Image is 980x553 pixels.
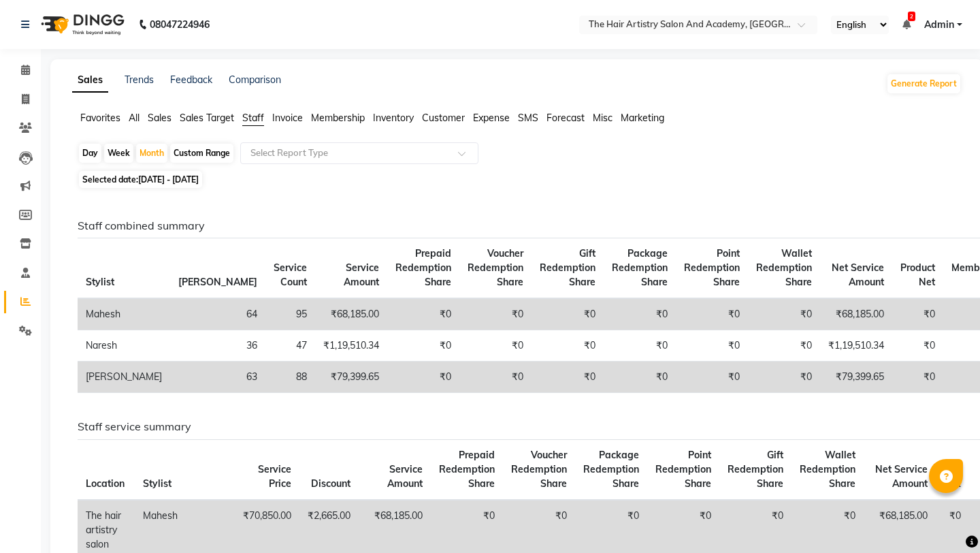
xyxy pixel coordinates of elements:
[684,247,740,288] span: Point Redemption Share
[311,477,350,490] span: Discount
[621,112,664,124] span: Marketing
[728,449,783,490] span: Gift Redemption Share
[86,477,125,490] span: Location
[832,262,884,288] span: Net Service Amount
[532,330,604,362] td: ₹0
[138,174,199,185] span: [DATE] - [DATE]
[546,112,585,124] span: Forecast
[422,112,465,124] span: Customer
[875,463,928,490] span: Net Service Amount
[78,298,170,330] td: Mahesh
[180,112,234,124] span: Sales Target
[170,362,265,393] td: 63
[344,262,379,288] span: Service Amount
[387,362,459,393] td: ₹0
[532,298,604,330] td: ₹0
[800,449,855,490] span: Wallet Redemption Share
[748,362,820,393] td: ₹0
[604,362,676,393] td: ₹0
[518,112,538,124] span: SMS
[258,463,291,490] span: Service Price
[143,477,171,490] span: Stylist
[265,298,315,330] td: 95
[540,247,595,288] span: Gift Redemption Share
[311,112,365,124] span: Membership
[80,112,120,124] span: Favorites
[676,330,748,362] td: ₹0
[395,247,451,288] span: Prepaid Redemption Share
[748,330,820,362] td: ₹0
[78,330,170,362] td: Naresh
[265,362,315,393] td: 88
[178,276,257,288] span: [PERSON_NAME]
[593,112,612,124] span: Misc
[136,144,167,163] div: Month
[78,362,170,393] td: [PERSON_NAME]
[892,298,943,330] td: ₹0
[473,112,510,124] span: Expense
[820,362,892,393] td: ₹79,399.65
[459,330,532,362] td: ₹0
[125,74,154,86] a: Trends
[86,276,114,288] span: Stylist
[924,18,954,32] span: Admin
[387,463,423,490] span: Service Amount
[532,362,604,393] td: ₹0
[612,247,668,288] span: Package Redemption Share
[170,74,212,86] a: Feedback
[170,330,265,362] td: 36
[229,74,281,86] a: Comparison
[820,298,892,330] td: ₹68,185.00
[908,12,915,21] span: 2
[79,144,101,163] div: Day
[439,449,495,490] span: Prepaid Redemption Share
[604,298,676,330] td: ₹0
[748,298,820,330] td: ₹0
[315,298,387,330] td: ₹68,185.00
[820,330,892,362] td: ₹1,19,510.34
[892,362,943,393] td: ₹0
[655,449,711,490] span: Point Redemption Share
[900,262,935,288] span: Product Net
[387,298,459,330] td: ₹0
[170,144,233,163] div: Custom Range
[887,74,960,93] button: Generate Report
[104,144,133,163] div: Week
[148,112,171,124] span: Sales
[459,362,532,393] td: ₹0
[676,362,748,393] td: ₹0
[35,5,128,44] img: logo
[756,247,812,288] span: Wallet Redemption Share
[78,219,951,232] h6: Staff combined summary
[315,330,387,362] td: ₹1,19,510.34
[459,298,532,330] td: ₹0
[902,18,911,31] a: 2
[242,112,264,124] span: Staff
[265,330,315,362] td: 47
[676,298,748,330] td: ₹0
[272,112,303,124] span: Invoice
[129,112,140,124] span: All
[511,449,567,490] span: Voucher Redemption Share
[468,247,523,288] span: Voucher Redemption Share
[387,330,459,362] td: ₹0
[274,262,307,288] span: Service Count
[892,330,943,362] td: ₹0
[78,420,951,433] h6: Staff service summary
[170,298,265,330] td: 64
[583,449,639,490] span: Package Redemption Share
[604,330,676,362] td: ₹0
[373,112,414,124] span: Inventory
[315,362,387,393] td: ₹79,399.65
[72,68,108,93] a: Sales
[150,5,210,44] b: 08047224946
[79,171,202,188] span: Selected date:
